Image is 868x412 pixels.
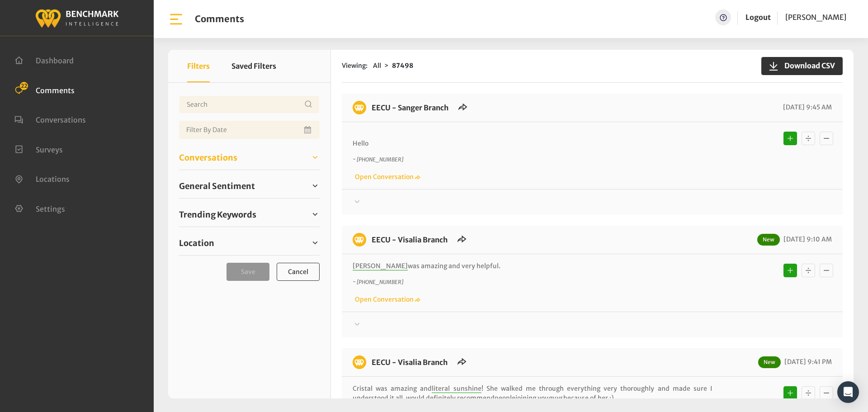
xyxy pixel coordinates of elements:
img: benchmark [35,7,119,29]
h6: EECU - Visalia Branch [366,233,453,246]
input: Username [179,95,320,114]
span: Download CSV [779,60,835,71]
div: Basic example [781,129,835,147]
span: [PERSON_NAME] [353,262,408,270]
p: was amazing and very helpful. [353,261,712,271]
h6: EECU - Sanger Branch [366,101,454,114]
button: Saved Filters [231,50,276,82]
span: All [373,62,381,70]
span: Locations [36,175,70,184]
a: Logout [745,13,771,22]
button: Cancel [277,263,320,281]
a: Dashboard [14,55,74,64]
a: Settings [14,204,65,213]
img: benchmark [353,355,366,369]
p: Cristal was amazing and ! She walked me through everything very thoroughly and made sure I unders... [353,384,712,403]
div: Basic example [781,384,835,402]
span: Settings [36,204,65,213]
span: [DATE] 9:10 AM [781,235,832,243]
a: Conversations [14,114,86,123]
h1: Comments [195,14,244,24]
a: Open Conversation [353,173,420,181]
span: [DATE] 9:45 AM [781,103,832,111]
button: Filters [187,50,210,82]
a: Logout [745,9,771,25]
span: [DATE] 9:41 PM [782,358,832,366]
a: Trending Keywords [179,208,320,221]
p: Hello [353,129,712,148]
a: Surveys [14,144,63,153]
div: Basic example [781,261,835,279]
a: EECU - Visalia Branch [372,235,448,244]
a: [PERSON_NAME] [785,9,846,25]
span: New [757,234,780,246]
a: General Sentiment [179,179,320,193]
strong: 87498 [392,62,413,70]
a: Locations [14,174,70,183]
h6: EECU - Visalia Branch [366,355,453,369]
input: Date range input field [179,121,320,139]
a: Comments 22 [14,85,75,94]
span: Location [179,237,214,249]
a: EECU - Visalia Branch [372,358,448,367]
a: Location [179,236,320,250]
div: Open Intercom Messenger [837,381,859,403]
span: Conversations [179,152,237,164]
span: New [758,356,781,368]
span: Comments [36,85,75,95]
span: General Sentiment [179,180,255,192]
span: 22 [20,82,28,90]
a: Open Conversation [353,295,420,303]
span: Trending Keywords [179,208,256,221]
img: benchmark [353,101,366,114]
span: Surveys [36,145,63,154]
span: literal sunshine [432,384,481,393]
button: Download CSV [761,57,843,75]
a: Conversations [179,151,320,164]
span: people [495,394,515,403]
button: Open Calendar [302,121,314,139]
img: bar [168,11,184,27]
span: [PERSON_NAME] [785,13,846,22]
i: ~ [PHONE_NUMBER] [353,279,403,285]
img: benchmark [353,233,366,246]
span: guys [549,394,563,403]
span: Dashboard [36,56,74,65]
span: Conversations [36,115,86,124]
span: Viewing: [342,61,368,71]
i: ~ [PHONE_NUMBER] [353,156,403,163]
a: EECU - Sanger Branch [372,103,448,112]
